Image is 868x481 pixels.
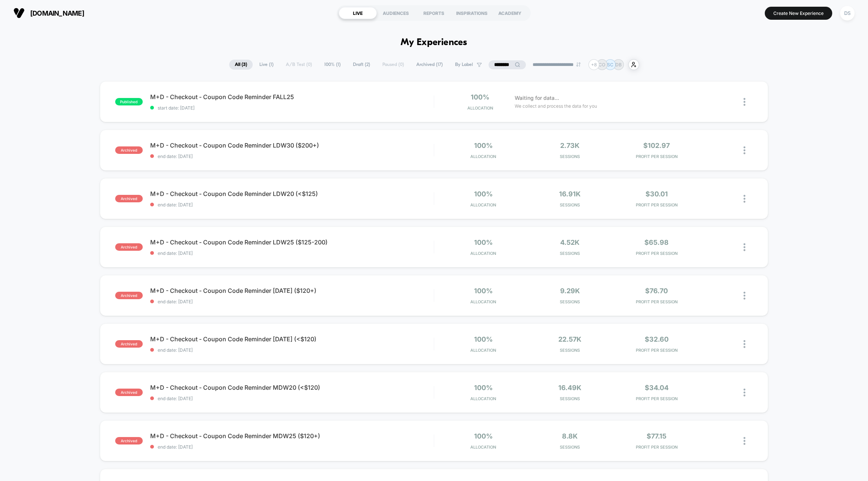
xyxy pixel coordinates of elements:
span: Allocation [470,202,496,208]
span: Allocation [470,396,496,401]
span: end date: [DATE] [150,154,434,159]
div: + 8 [588,59,599,70]
img: close [744,389,745,396]
span: archived [115,195,143,202]
span: We collect and process the data for you [515,102,597,110]
span: M+D - Checkout - Coupon Code Reminder FALL25 [150,93,434,101]
img: close [744,243,745,251]
span: end date: [DATE] [150,299,434,304]
img: end [576,62,581,67]
span: 16.91k [559,190,581,198]
span: Sessions [528,444,612,450]
h1: My Experiences [401,37,467,48]
span: 2.73k [560,142,580,149]
button: [DOMAIN_NAME] [11,7,86,19]
p: CO [599,62,605,67]
span: end date: [DATE] [150,202,434,208]
span: archived [115,292,143,299]
span: end date: [DATE] [150,250,434,256]
span: Archived ( 17 ) [411,60,448,70]
span: Allocation [470,154,496,159]
span: 100% [474,335,493,343]
span: M+D - Checkout - Coupon Code Reminder MDW25 ($120+) [150,432,434,440]
span: 100% [474,384,493,392]
span: published [115,98,143,105]
span: Sessions [528,348,612,353]
span: [DOMAIN_NAME] [30,9,84,17]
img: close [744,146,745,154]
span: M+D - Checkout - Coupon Code Reminder [DATE] ($120+) [150,287,434,294]
span: M+D - Checkout - Coupon Code Reminder [DATE] (<$120) [150,335,434,343]
div: REPORTS [415,7,453,19]
span: Allocation [470,251,496,256]
span: archived [115,389,143,396]
span: 100% [474,238,493,246]
span: 22.57k [558,335,581,343]
span: PROFIT PER SESSION [615,154,698,159]
span: Allocation [470,348,496,353]
span: 100% [474,287,493,295]
img: close [744,340,745,348]
span: archived [115,437,143,444]
span: archived [115,340,143,348]
span: By Label [455,62,473,67]
span: archived [115,146,143,154]
span: PROFIT PER SESSION [615,202,698,208]
span: 9.29k [560,287,580,295]
span: Sessions [528,396,612,401]
span: PROFIT PER SESSION [615,299,698,304]
span: $102.97 [643,142,670,149]
span: $77.15 [647,432,666,440]
span: PROFIT PER SESSION [615,251,698,256]
span: $30.01 [646,190,668,198]
span: Sessions [528,154,612,159]
span: end date: [DATE] [150,396,434,401]
button: Create New Experience [765,7,832,20]
span: PROFIT PER SESSION [615,396,698,401]
span: 4.52k [560,238,580,246]
span: Sessions [528,299,612,304]
span: end date: [DATE] [150,444,434,450]
span: M+D - Checkout - Coupon Code Reminder LDW25 ($125-200) [150,238,434,246]
span: Draft ( 2 ) [347,60,376,70]
span: $65.98 [644,238,669,246]
span: end date: [DATE] [150,347,434,353]
button: DS [838,6,857,21]
span: 100% ( 1 ) [319,60,346,70]
p: DB [615,62,622,67]
div: ACADEMY [491,7,529,19]
div: DS [840,6,855,20]
div: LIVE [339,7,377,19]
span: Allocation [470,299,496,304]
span: archived [115,243,143,251]
p: SC [607,62,613,67]
img: Visually logo [13,7,25,19]
span: All ( 3 ) [229,60,253,70]
span: M+D - Checkout - Coupon Code Reminder MDW20 (<$120) [150,384,434,391]
span: 8.8k [562,432,578,440]
span: PROFIT PER SESSION [615,348,698,353]
span: Waiting for data... [515,94,559,102]
span: 16.49k [558,384,581,392]
span: M+D - Checkout - Coupon Code Reminder LDW20 (<$125) [150,190,434,197]
span: $34.04 [645,384,669,392]
span: 100% [474,432,493,440]
span: Allocation [470,444,496,450]
span: start date: [DATE] [150,105,434,111]
img: close [744,292,745,300]
span: $76.70 [645,287,668,295]
span: 100% [474,190,493,198]
span: $32.60 [645,335,669,343]
span: Allocation [467,105,493,111]
img: close [744,195,745,203]
span: 100% [474,142,493,149]
div: AUDIENCES [377,7,415,19]
span: PROFIT PER SESSION [615,444,698,450]
span: Sessions [528,202,612,208]
span: 100% [471,93,489,101]
img: close [744,98,745,106]
div: INSPIRATIONS [453,7,491,19]
span: Sessions [528,251,612,256]
span: Live ( 1 ) [254,60,279,70]
img: close [744,437,745,445]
